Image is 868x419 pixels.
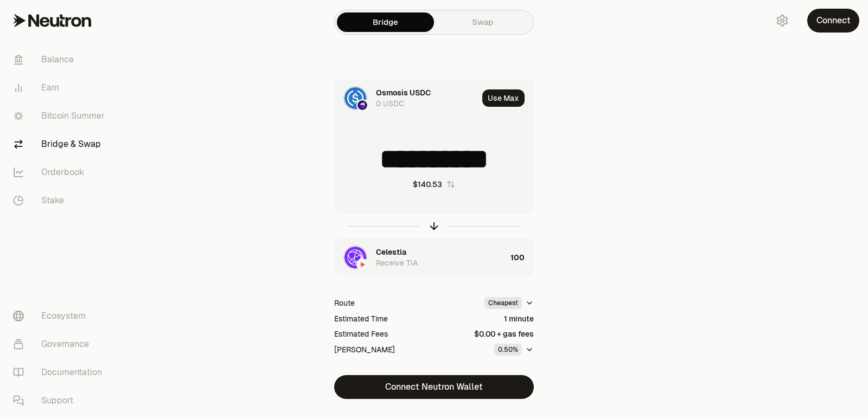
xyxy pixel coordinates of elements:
div: 0 USDC [376,98,404,109]
button: Use Max [482,89,525,107]
a: Stake [4,186,117,215]
img: USDC Logo [344,87,366,109]
a: Ecosystem [4,302,117,330]
div: 0.50% [494,344,522,356]
div: Cheapest [484,297,522,309]
div: $0.00 + gas fees [474,328,534,339]
div: Estimated Time [334,313,388,324]
a: Orderbook [4,158,117,186]
div: Celestia [376,247,406,257]
a: Earn [4,74,117,102]
a: Bridge & Swap [4,130,117,158]
div: TIA LogoNeutron LogoCelestiaReceive TIA [335,239,506,276]
div: Route [334,298,355,308]
img: TIA Logo [344,247,366,268]
a: Documentation [4,358,117,386]
div: Receive TIA [376,257,418,268]
a: Support [4,386,117,415]
img: Osmosis Logo [358,100,367,110]
button: TIA LogoNeutron LogoCelestiaReceive TIA100 [335,239,533,276]
img: Neutron Logo [358,260,367,269]
div: USDC LogoOsmosis LogoOsmosis USDC0 USDC [335,80,478,117]
div: 100 [510,239,533,276]
button: $140.53 [413,179,455,190]
button: 0.50% [494,344,534,356]
button: Cheapest [484,297,534,309]
a: Bridge [337,12,434,32]
div: Osmosis USDC [376,87,431,98]
a: Bitcoin Summer [4,102,117,130]
button: Connect Neutron Wallet [334,375,534,399]
div: 1 minute [504,313,534,324]
a: Balance [4,46,117,74]
a: Swap [434,12,531,32]
div: [PERSON_NAME] [334,344,395,355]
div: $140.53 [413,179,442,190]
button: Connect [807,9,859,33]
div: Estimated Fees [334,328,388,339]
a: Governance [4,330,117,358]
